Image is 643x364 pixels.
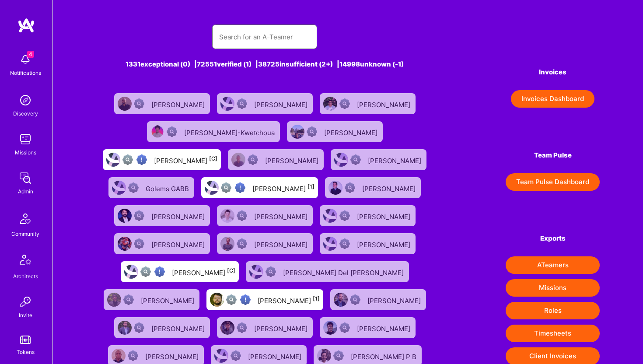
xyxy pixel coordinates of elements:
img: Not Scrubbed [237,210,247,221]
img: User Avatar [323,97,337,111]
div: [PERSON_NAME] [254,238,309,249]
img: User Avatar [231,153,245,167]
img: Not Scrubbed [123,294,134,305]
div: Admin [18,187,33,196]
img: Not Scrubbed [266,266,276,277]
img: User Avatar [210,293,224,307]
img: Invite [17,293,34,311]
img: Not Scrubbed [231,350,241,361]
a: User AvatarNot fully vettedHigh Potential User[PERSON_NAME][C] [99,146,224,174]
img: User Avatar [328,181,342,195]
img: User Avatar [118,321,132,335]
a: User AvatarNot ScrubbedGolems GABB [105,174,198,202]
img: High Potential User [154,266,165,277]
a: User AvatarNot Scrubbed[PERSON_NAME] [327,286,430,314]
img: User Avatar [323,237,337,251]
a: User AvatarNot Scrubbed[PERSON_NAME] [316,314,419,342]
div: [PERSON_NAME] [248,350,303,361]
div: [PERSON_NAME] [151,238,206,249]
img: Not Scrubbed [134,98,144,109]
div: Golems GABB [146,182,191,193]
img: User Avatar [220,237,234,251]
div: [PERSON_NAME] [151,210,206,221]
img: User Avatar [290,125,304,139]
a: User AvatarNot fully vettedHigh Potential User[PERSON_NAME][1] [203,286,327,314]
a: User AvatarNot Scrubbed[PERSON_NAME] [224,146,327,174]
div: [PERSON_NAME] [172,266,235,277]
img: Not Scrubbed [134,238,144,249]
a: User AvatarNot Scrubbed[PERSON_NAME] [111,202,213,230]
a: User AvatarNot Scrubbed[PERSON_NAME] [111,314,213,342]
sup: [1] [313,295,320,302]
img: User Avatar [118,237,132,251]
h4: Exports [506,234,600,242]
img: Not fully vetted [221,182,231,193]
img: Not Scrubbed [134,210,144,221]
div: Architects [13,272,38,281]
a: User AvatarNot fully vettedHigh Potential User[PERSON_NAME][1] [198,174,321,202]
button: Team Pulse Dashboard [506,173,600,191]
img: Not Scrubbed [248,154,258,165]
div: [PERSON_NAME] Del [PERSON_NAME] [283,266,405,277]
img: User Avatar [124,265,138,279]
div: [PERSON_NAME] [265,154,320,165]
div: Invite [19,311,32,320]
img: logo [17,17,35,33]
span: 4 [27,51,34,58]
h4: Invoices [506,68,600,76]
a: User AvatarNot Scrubbed[PERSON_NAME] [283,118,386,146]
input: Search for an A-Teamer [219,26,310,48]
img: Not Scrubbed [237,238,247,249]
div: [PERSON_NAME] [357,322,412,333]
a: User AvatarNot Scrubbed[PERSON_NAME] [213,202,316,230]
div: [PERSON_NAME] [252,182,315,193]
div: 1331 exceptional (0) | 72551 verified (1) | 38725 insufficient (2+) | 14998 unknown (-1) [96,59,433,69]
div: [PERSON_NAME] [254,210,309,221]
img: Not Scrubbed [339,238,350,249]
img: User Avatar [112,181,126,195]
img: Not Scrubbed [345,182,355,193]
a: User AvatarNot fully vettedHigh Potential User[PERSON_NAME][C] [117,258,242,286]
div: [PERSON_NAME] [254,98,309,109]
img: Not Scrubbed [237,98,247,109]
img: Community [15,208,36,229]
div: Notifications [10,68,41,77]
a: User AvatarNot Scrubbed[PERSON_NAME] [316,90,419,118]
img: User Avatar [107,293,121,307]
img: tokens [20,336,31,344]
a: User AvatarNot Scrubbed[PERSON_NAME]-Kwetchoua [143,118,283,146]
button: Roles [506,302,600,319]
div: [PERSON_NAME] [357,210,412,221]
a: User AvatarNot Scrubbed[PERSON_NAME] [100,286,203,314]
img: bell [17,51,34,68]
img: Not fully vetted [226,294,237,305]
img: User Avatar [150,125,164,139]
sup: [C] [209,155,217,162]
a: User AvatarNot Scrubbed[PERSON_NAME] [213,230,316,258]
img: User Avatar [249,265,263,279]
a: User AvatarNot Scrubbed[PERSON_NAME] Del [PERSON_NAME] [242,258,412,286]
img: User Avatar [334,293,348,307]
img: discovery [17,91,34,109]
div: Discovery [13,109,38,118]
div: [PERSON_NAME] [324,126,379,137]
img: User Avatar [323,321,337,335]
a: User AvatarNot Scrubbed[PERSON_NAME] [111,230,213,258]
img: Not Scrubbed [237,322,247,333]
img: User Avatar [205,181,219,195]
img: Architects [15,251,36,272]
button: ATeamers [506,256,600,274]
div: [PERSON_NAME] [141,294,196,305]
img: User Avatar [118,97,132,111]
div: [PERSON_NAME] [362,182,417,193]
div: [PERSON_NAME] [154,154,217,165]
img: Not Scrubbed [128,350,138,361]
h4: Team Pulse [506,151,600,159]
img: Not Scrubbed [339,210,350,221]
img: Not Scrubbed [350,154,361,165]
img: admin teamwork [17,169,34,187]
img: High Potential User [136,154,147,165]
img: User Avatar [220,97,234,111]
img: Not Scrubbed [307,126,317,137]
